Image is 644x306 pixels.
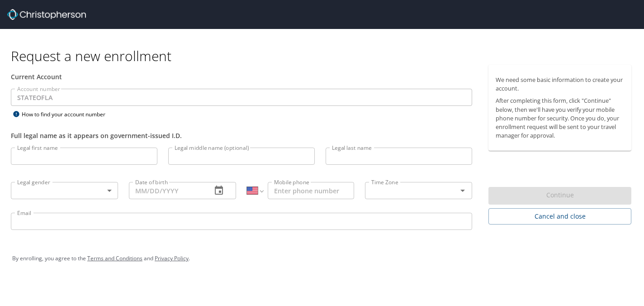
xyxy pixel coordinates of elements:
[11,47,639,65] h1: Request a new enrollment
[11,131,472,140] div: Full legal name as it appears on government-issued I.D.
[129,182,204,199] input: MM/DD/YYYY
[496,96,624,140] p: After completing this form, click "Continue" below, then we'll have you verify your mobile phone ...
[488,208,631,225] button: Cancel and close
[11,72,472,81] div: Current Account
[11,109,124,120] div: How to find your account number
[456,184,469,197] button: Open
[7,9,86,20] img: cbt logo
[12,247,632,270] div: By enrolling, you agree to the and .
[268,182,354,199] input: Enter phone number
[496,76,624,93] p: We need some basic information to create your account.
[87,254,142,262] a: Terms and Conditions
[155,254,189,262] a: Privacy Policy
[496,211,624,222] span: Cancel and close
[11,182,118,199] div: ​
